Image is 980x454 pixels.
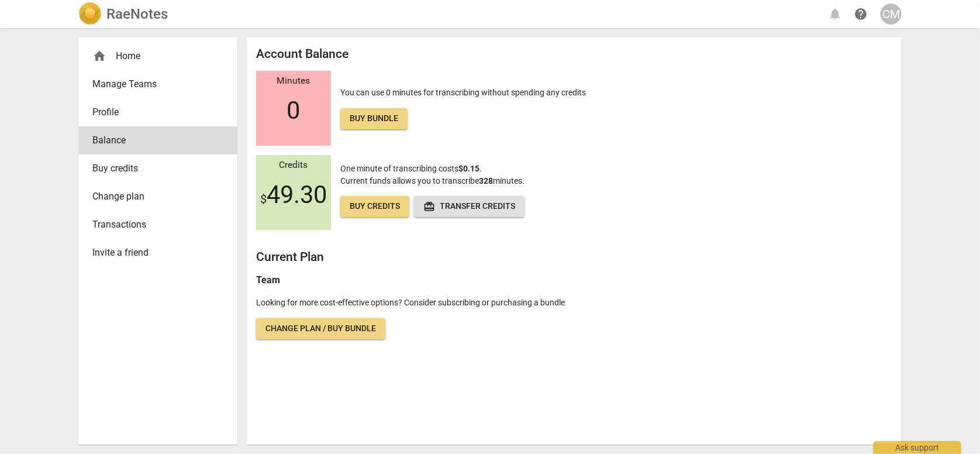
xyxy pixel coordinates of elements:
[78,211,237,239] a: Transactions
[340,164,482,173] span: One minute of transcribing costs .
[414,196,524,217] button: Transfer credits
[256,47,892,61] h2: Account Balance
[423,201,435,212] span: redeem
[423,201,515,212] span: Transfer credits
[350,113,398,125] span: Buy bundle
[340,176,524,185] span: Current funds allows you to transcribe minutes.
[881,4,902,25] button: CM
[92,77,214,91] span: Manage Teams
[78,98,237,126] a: Profile
[458,164,479,173] b: $0.15
[287,97,301,125] span: 0
[92,49,214,63] div: Home
[854,7,868,21] span: help
[78,42,237,70] div: Home
[256,250,892,264] h2: Current Plan
[78,126,237,154] a: Balance
[256,318,385,339] a: Change plan / Buy bundle
[78,2,168,26] a: LogoRaeNotes
[260,192,267,206] span: $
[340,87,586,129] p: You can use 0 minutes for transcribing without spending any credits
[92,161,214,176] span: Buy credits
[350,201,400,212] span: Buy credits
[265,323,376,335] span: Change plan / Buy bundle
[78,183,237,211] a: Change plan
[78,239,237,267] a: Invite a friend
[78,154,237,183] a: Buy credits
[106,6,168,22] h2: RaeNotes
[256,297,892,309] p: Looking for more cost-effective options? Consider subscribing or purchasing a bundle
[340,196,409,217] a: Buy credits
[92,218,214,232] span: Transactions
[340,108,408,129] a: Buy bundle
[260,181,327,209] span: 49.30
[78,70,237,98] a: Manage Teams
[92,105,214,119] span: Profile
[850,4,871,25] a: Help
[92,246,214,260] span: Invite a friend
[92,133,214,147] span: Balance
[256,160,331,171] div: Credits
[874,441,961,454] div: Ask support
[92,49,106,63] span: home
[256,76,331,87] div: Minutes
[256,274,280,286] b: Team
[92,190,214,204] span: Change plan
[78,2,102,26] img: Logo
[479,176,493,185] b: 328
